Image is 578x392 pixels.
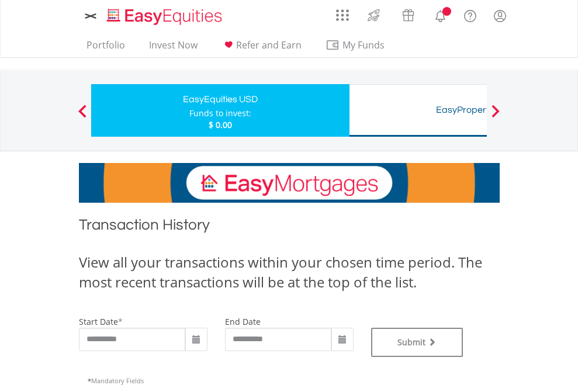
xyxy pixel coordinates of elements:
[455,3,485,26] a: FAQ's and Support
[225,316,261,327] label: end date
[105,7,227,26] img: EasyEquities_Logo.png
[144,39,202,57] a: Invest Now
[102,3,227,26] a: Home page
[371,328,463,357] button: Submit
[364,6,383,25] img: thrive-v2.svg
[79,163,500,203] img: EasyMortage Promotion Banner
[326,37,402,53] span: My Funds
[189,107,251,119] div: Funds to invest:
[336,9,349,22] img: grid-menu-icon.svg
[79,316,118,327] label: start date
[217,39,306,57] a: Refer and Earn
[425,3,455,26] a: Notifications
[484,110,507,122] button: Next
[485,3,515,29] a: My Profile
[98,91,342,107] div: EasyEquities USD
[391,3,425,25] a: Vouchers
[328,3,357,22] a: AppsGrid
[71,110,94,122] button: Previous
[79,214,500,241] h1: Transaction History
[79,252,500,293] div: View all your transactions within your chosen time period. The most recent transactions will be a...
[209,119,232,130] span: $ 0.00
[399,6,418,25] img: vouchers-v2.svg
[82,39,130,57] a: Portfolio
[236,39,302,51] span: Refer and Earn
[88,376,144,385] span: Mandatory Fields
